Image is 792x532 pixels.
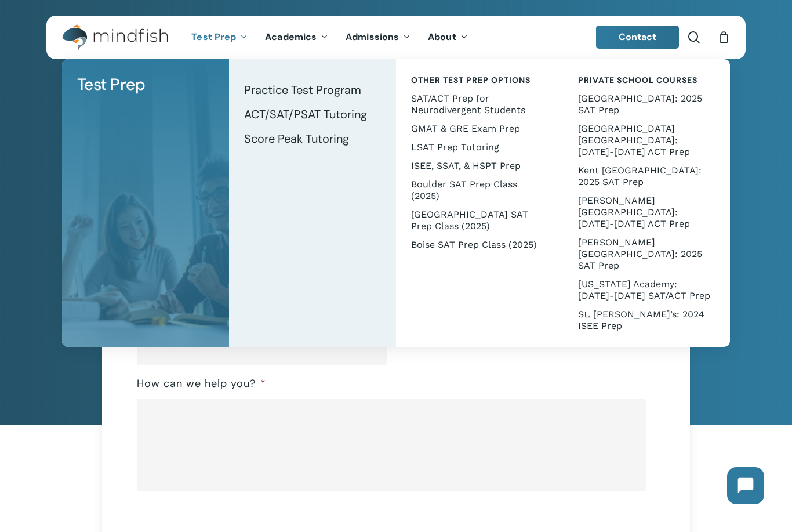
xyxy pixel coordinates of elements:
h2: Get in Touch [46,99,746,132]
span: [PERSON_NAME][GEOGRAPHIC_DATA]: 2025 SAT Prep [578,237,702,271]
span: Admissions [346,31,399,43]
span: Other Test Prep Options [411,75,531,85]
a: Practice Test Program [241,78,384,102]
span: Contact [619,31,657,43]
span: About [428,31,456,43]
span: SAT/ACT Prep for Neurodivergent Students [411,93,525,115]
span: Academics [265,31,317,43]
a: [GEOGRAPHIC_DATA] [GEOGRAPHIC_DATA]: [DATE]-[DATE] ACT Prep [575,120,718,161]
span: [PERSON_NAME][GEOGRAPHIC_DATA]: [DATE]-[DATE] ACT Prep [578,195,690,229]
a: ISEE, SSAT, & HSPT Prep [408,157,551,175]
a: [PERSON_NAME][GEOGRAPHIC_DATA]: [DATE]-[DATE] ACT Prep [575,191,718,233]
span: Private School Courses [578,75,697,85]
a: Other Test Prep Options [408,71,551,89]
span: Test Prep [77,74,146,95]
span: ISEE, SSAT, & HSPT Prep [411,160,521,171]
a: [US_STATE] Academy: [DATE]-[DATE] SAT/ACT Prep [575,275,718,305]
a: Boise SAT Prep Class (2025) [408,236,551,254]
a: LSAT Prep Tutoring [408,138,551,157]
a: [GEOGRAPHIC_DATA] SAT Prep Class (2025) [408,205,551,236]
a: Test Prep [74,71,217,99]
a: [GEOGRAPHIC_DATA]: 2025 SAT Prep [575,89,718,120]
label: How can we help you? [137,377,266,390]
nav: Main Menu [183,16,476,59]
a: Private School Courses [575,71,718,89]
span: ACT/SAT/PSAT Tutoring [244,107,367,122]
a: [PERSON_NAME][GEOGRAPHIC_DATA]: 2025 SAT Prep [575,233,718,275]
a: St. [PERSON_NAME]’s: 2024 ISEE Prep [575,305,718,335]
header: Main Menu [46,16,746,59]
a: SAT/ACT Prep for Neurodivergent Students [408,89,551,120]
span: Practice Test Program [244,82,361,97]
a: Admissions [337,32,419,42]
a: ACT/SAT/PSAT Tutoring [241,102,384,126]
a: Cart [717,31,730,44]
span: Kent [GEOGRAPHIC_DATA]: 2025 SAT Prep [578,165,702,187]
span: Score Peak Tutoring [244,131,349,146]
iframe: Chatbot [715,455,776,516]
span: LSAT Prep Tutoring [411,142,499,153]
span: Boulder SAT Prep Class (2025) [411,179,517,201]
a: GMAT & GRE Exam Prep [408,120,551,138]
span: Boise SAT Prep Class (2025) [411,239,537,250]
a: Kent [GEOGRAPHIC_DATA]: 2025 SAT Prep [575,161,718,191]
span: GMAT & GRE Exam Prep [411,123,520,134]
span: [GEOGRAPHIC_DATA] SAT Prep Class (2025) [411,209,528,231]
a: Boulder SAT Prep Class (2025) [408,175,551,205]
span: [US_STATE] Academy: [DATE]-[DATE] SAT/ACT Prep [578,278,710,301]
span: St. [PERSON_NAME]’s: 2024 ISEE Prep [578,309,704,331]
span: Test Prep [191,31,236,43]
a: Academics [256,32,337,42]
span: [GEOGRAPHIC_DATA] [GEOGRAPHIC_DATA]: [DATE]-[DATE] ACT Prep [578,123,690,157]
a: Score Peak Tutoring [241,126,384,151]
a: Contact [596,26,680,49]
a: Test Prep [183,32,256,42]
a: About [419,32,477,42]
span: [GEOGRAPHIC_DATA]: 2025 SAT Prep [578,93,702,115]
